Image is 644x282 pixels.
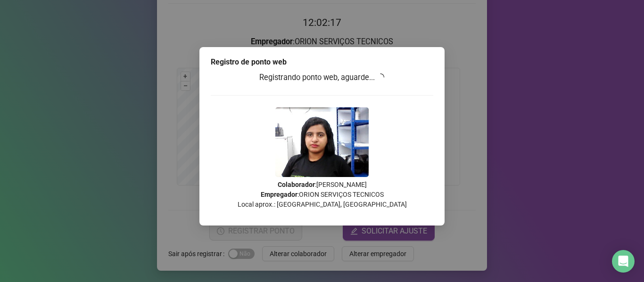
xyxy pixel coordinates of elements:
[278,181,315,188] strong: Colaborador
[211,56,433,68] div: Registro de ponto web
[211,180,433,209] p: : [PERSON_NAME] : ORION SERVIÇOS TECNICOS Local aprox.: [GEOGRAPHIC_DATA], [GEOGRAPHIC_DATA]
[211,72,433,84] h3: Registrando ponto web, aguarde...
[261,191,297,198] strong: Empregador
[377,73,385,81] span: loading
[612,250,635,273] div: Open Intercom Messenger
[275,107,369,177] img: 9k=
